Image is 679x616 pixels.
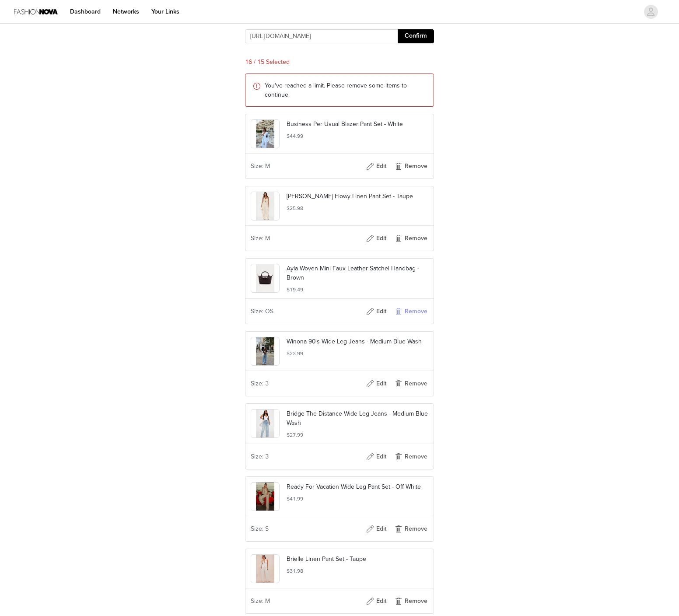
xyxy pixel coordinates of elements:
[358,450,393,464] button: Edit
[358,594,393,608] button: Edit
[287,431,428,439] h5: $27.99
[358,522,393,536] button: Edit
[393,522,428,536] button: Remove
[256,483,275,511] img: product image
[358,304,393,318] button: Edit
[287,132,428,140] h5: $44.99
[251,161,270,171] span: Size: M
[256,337,275,365] img: product image
[393,231,428,245] button: Remove
[393,377,428,391] button: Remove
[108,2,144,21] a: Networks
[251,234,270,243] span: Size: M
[251,452,269,461] span: Size: 3
[251,596,270,605] span: Size: M
[358,377,393,391] button: Edit
[287,192,428,201] p: [PERSON_NAME] Flowy Linen Pant Set - Taupe
[287,554,428,563] p: Brielle Linen Pant Set - Taupe
[256,409,275,437] img: product image
[65,2,106,21] a: Dashboard
[358,159,393,173] button: Edit
[251,307,273,316] span: Size: OS
[287,119,428,129] p: Business Per Usual Blazer Pant Set - White
[287,264,428,282] p: Ayla Woven Mini Faux Leather Satchel Handbag - Brown
[265,81,427,99] p: You've reached a limit. Please remove some items to continue.
[287,409,428,427] p: Bridge The Distance Wide Leg Jeans - Medium Blue Wash
[287,482,428,491] p: Ready For Vacation Wide Leg Pant Set - Off White
[398,29,434,43] button: Confirm
[251,524,269,533] span: Size: S
[256,120,275,148] img: product image
[287,495,428,503] h5: $41.99
[393,304,428,318] button: Remove
[146,2,185,21] a: Your Links
[14,2,58,21] img: Fashion Nova Logo
[287,286,428,294] h5: $19.49
[245,29,398,43] input: Checkout URL
[256,555,275,583] img: product image
[287,204,428,212] h5: $25.98
[287,337,428,346] p: Winona 90's Wide Leg Jeans - Medium Blue Wash
[647,5,655,19] div: avatar
[358,231,393,245] button: Edit
[256,192,275,220] img: product image
[393,159,428,173] button: Remove
[287,350,428,357] h5: $23.99
[393,450,428,464] button: Remove
[287,567,428,575] h5: $31.98
[256,264,275,292] img: product image
[251,379,269,388] span: Size: 3
[393,594,428,608] button: Remove
[245,57,290,66] span: 16 / 15 Selected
